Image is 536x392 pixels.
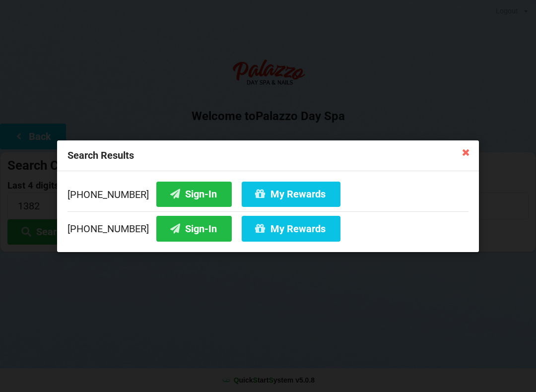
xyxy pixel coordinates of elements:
button: Sign-In [156,181,232,206]
div: [PHONE_NUMBER] [67,181,469,211]
div: [PHONE_NUMBER] [67,211,469,241]
button: My Rewards [242,181,340,206]
button: Sign-In [156,216,232,241]
button: My Rewards [242,216,340,241]
div: Search Results [57,140,479,171]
